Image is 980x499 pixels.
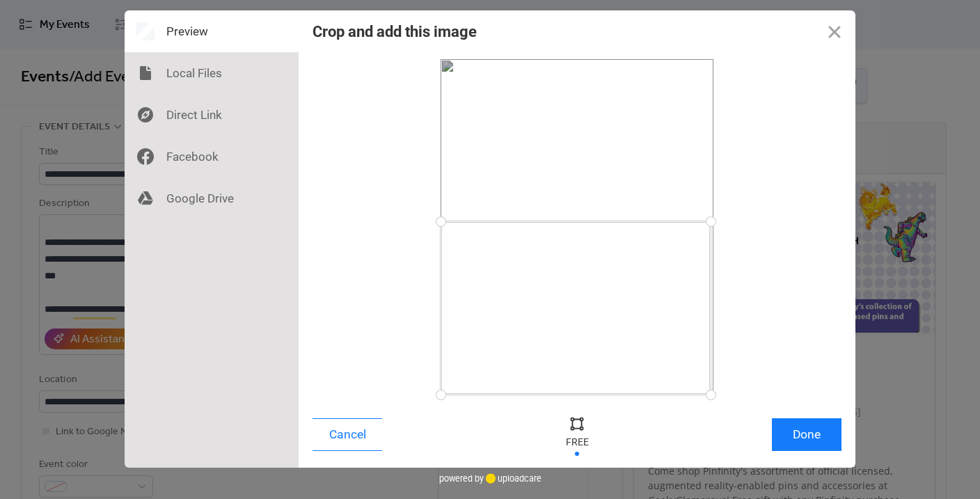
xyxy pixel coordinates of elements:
[313,418,382,451] button: Cancel
[814,10,855,52] button: Close
[125,94,299,136] div: Direct Link
[772,418,841,451] button: Done
[439,468,542,489] div: powered by
[125,136,299,177] div: Facebook
[484,473,542,484] a: uploadcare
[313,23,477,40] div: Crop and add this image
[125,10,299,52] div: Preview
[125,52,299,94] div: Local Files
[125,177,299,219] div: Google Drive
